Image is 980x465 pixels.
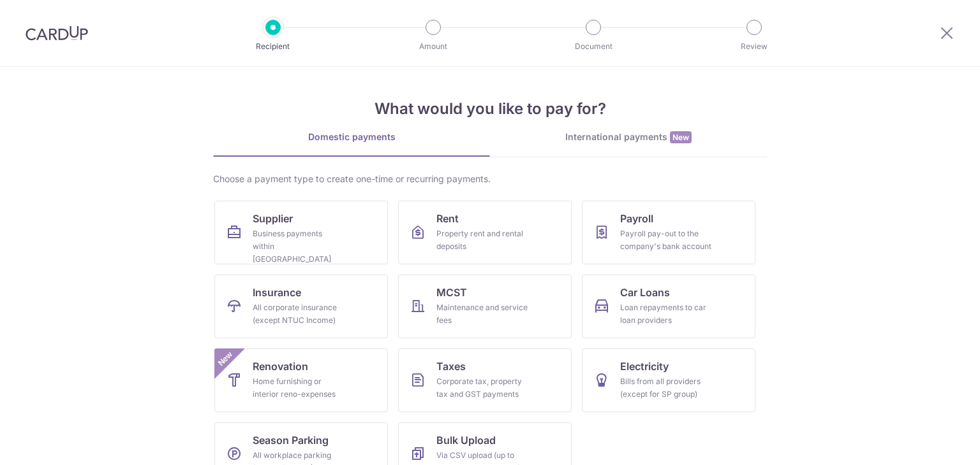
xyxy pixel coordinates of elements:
p: Recipient [226,40,320,53]
span: Taxes [436,359,466,374]
div: Bills from all providers (except for SP group) [620,375,712,401]
span: Bulk Upload [436,433,496,448]
span: Supplier [253,211,293,226]
p: Document [546,40,641,53]
div: Business payments within [GEOGRAPHIC_DATA] [253,227,345,266]
div: Domestic payments [213,131,490,143]
div: Property rent and rental deposits [436,227,528,253]
p: Amount [386,40,480,53]
h4: What would you like to pay for? [213,97,767,120]
a: RenovationHome furnishing or interior reno-expensesNew [214,348,388,412]
a: TaxesCorporate tax, property tax and GST payments [398,348,572,412]
a: Car LoansLoan repayments to car loan providers [582,275,755,338]
a: MCSTMaintenance and service fees [398,275,572,338]
a: SupplierBusiness payments within [GEOGRAPHIC_DATA] [214,201,388,264]
span: MCST [436,285,467,300]
img: CardUp [26,25,88,41]
p: Review [707,40,801,53]
div: Maintenance and service fees [436,301,528,327]
a: InsuranceAll corporate insurance (except NTUC Income) [214,275,388,338]
span: Season Parking [253,433,329,448]
div: Home furnishing or interior reno-expenses [253,375,345,401]
span: New [670,131,692,143]
span: Payroll [620,211,653,226]
div: Corporate tax, property tax and GST payments [436,375,528,401]
span: Car Loans [620,285,670,300]
div: All corporate insurance (except NTUC Income) [253,301,345,327]
span: Rent [436,211,459,226]
span: Renovation [253,359,308,374]
span: Insurance [253,285,301,300]
a: ElectricityBills from all providers (except for SP group) [582,348,755,412]
div: Payroll pay-out to the company's bank account [620,227,712,253]
div: International payments [490,131,767,144]
span: Electricity [620,359,669,374]
span: New [215,348,236,369]
a: RentProperty rent and rental deposits [398,201,572,264]
div: Loan repayments to car loan providers [620,301,712,327]
a: PayrollPayroll pay-out to the company's bank account [582,201,755,264]
div: Choose a payment type to create one-time or recurring payments. [213,173,767,185]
